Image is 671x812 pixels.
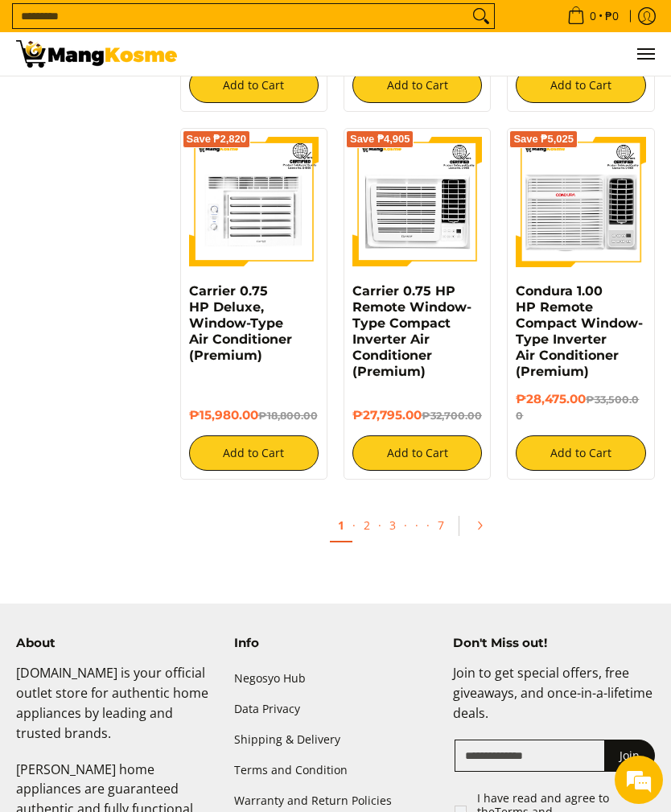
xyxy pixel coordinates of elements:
img: Carrier 0.75 HP Deluxe, Window-Type Air Conditioner (Premium) [189,137,319,266]
ul: Pagination [172,504,664,555]
button: Add to Cart [352,68,482,103]
p: Join to get special offers, free giveaways, and once-in-a-lifetime deals. [453,663,655,739]
span: · [352,517,356,533]
span: ₱0 [603,10,621,22]
p: [DOMAIN_NAME] is your official outlet store for authentic home appliances by leading and trusted ... [16,663,218,759]
span: Save ₱4,905 [350,134,410,144]
ul: Customer Navigation [193,32,655,76]
button: Add to Cart [189,68,319,103]
span: We're online! [93,203,222,365]
img: Condura 1.00 HP Remote Compact Window-Type Inverter Air Conditioner (Premium) [516,137,645,266]
a: Condura 1.00 HP Remote Compact Window-Type Inverter Air Conditioner (Premium) [516,283,643,379]
a: Carrier 0.75 HP Remote Window-Type Compact Inverter Air Conditioner (Premium) [352,283,471,379]
div: Chat with us now [84,90,270,111]
a: 2 [356,509,378,541]
button: Join [604,740,655,772]
a: 1 [330,509,352,542]
button: Menu [636,32,655,76]
nav: Main Menu [193,32,655,76]
a: Terms and Condition [234,756,436,786]
span: 0 [587,10,599,22]
button: Add to Cart [189,435,319,471]
img: Bodega Sale Aircon l Mang Kosme: Home Appliances Warehouse Sale [16,40,177,68]
a: 3 [381,509,404,541]
a: Data Privacy [234,694,436,724]
div: Minimize live chat window [264,8,303,47]
del: ₱33,500.00 [516,394,639,422]
span: · [404,517,407,533]
h4: Info [234,636,436,651]
h4: About [16,636,218,651]
span: · [407,509,426,541]
span: Save ₱2,820 [187,134,247,144]
button: Add to Cart [516,68,645,103]
span: • [562,7,624,25]
a: Negosyo Hub [234,663,436,694]
textarea: Type your message and hit 'Enter' [8,439,307,496]
span: · [378,517,381,533]
h6: ₱15,980.00 [189,408,319,424]
button: Search [468,4,494,28]
a: Shipping & Delivery [234,725,436,756]
img: Carrier 0.75 HP Remote Window-Type Compact Inverter Air Conditioner (Premium) [352,137,482,266]
button: Add to Cart [352,435,482,471]
del: ₱32,700.00 [422,410,482,422]
button: Add to Cart [516,435,645,471]
del: ₱18,800.00 [258,410,318,422]
h6: ₱27,795.00 [352,408,482,424]
span: Save ₱5,025 [513,134,574,144]
a: 7 [430,509,452,541]
h4: Don't Miss out! [453,636,655,651]
span: · [426,517,430,533]
a: Carrier 0.75 HP Deluxe, Window-Type Air Conditioner (Premium) [189,283,292,363]
h6: ₱28,475.00 [516,392,645,424]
